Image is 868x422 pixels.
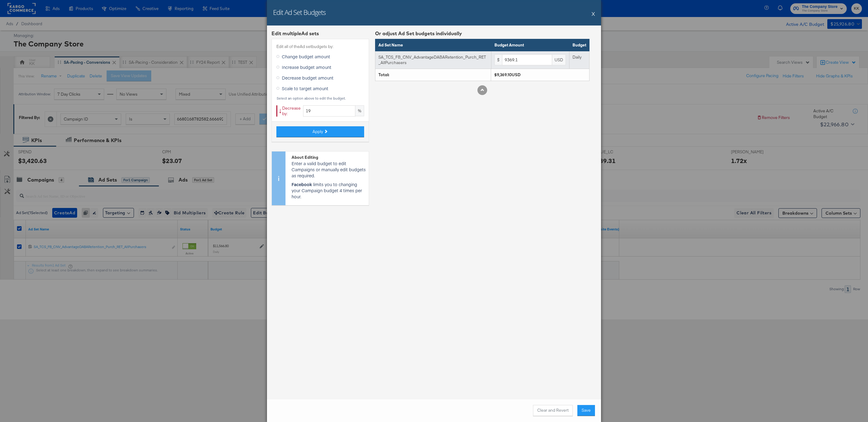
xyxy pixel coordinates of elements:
h2: Edit Ad Set Budgets [273,8,326,17]
td: Daily [569,51,589,69]
th: Budget [569,39,589,51]
span: ↓ [279,105,282,115]
span: Scale to target amount [282,85,328,91]
p: limits you to changing your Campaign budget 4 times per hour. [292,181,366,199]
span: Change budget amount [282,53,330,60]
div: % [355,105,364,116]
div: SA_TCS_FB_CNV_AdvantageDABARetention_Purch_RET_AllPurchasers [378,54,488,66]
label: Edit all of the Ad set budgets by: [276,44,364,49]
div: Decrease by: [276,105,301,117]
strong: Facebook [292,181,312,187]
th: Ad Set Name [375,39,491,51]
span: Apply [313,129,323,134]
div: USD [552,54,566,65]
p: Enter a valid budget to edit Campaigns or manually edit budgets as required. [292,160,366,179]
div: $9,369.10USD [494,72,586,78]
div: Total: [378,72,488,78]
span: Increase budget amount [282,64,331,70]
div: Edit multiple Ad set s [272,30,369,37]
button: Save [577,405,595,416]
button: Clear and Revert [533,405,573,416]
button: Apply [276,126,364,137]
div: Select an option above to edit the budget. [276,96,364,100]
th: Budget Amount [491,39,569,51]
button: X [592,8,595,20]
span: Decrease budget amount [282,75,333,81]
div: Or adjust Ad Set budgets individually [375,30,589,37]
div: About Editing [292,155,366,160]
div: $ [494,54,502,65]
